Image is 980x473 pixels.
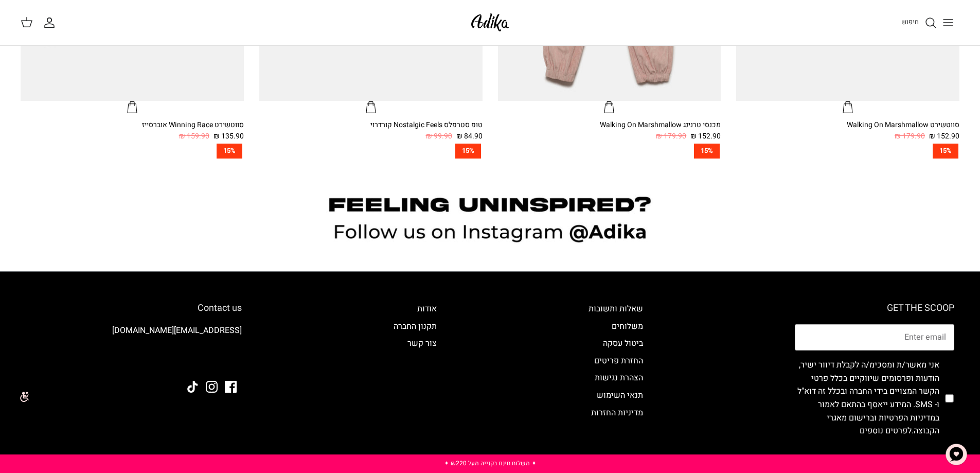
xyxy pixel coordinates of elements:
span: 135.90 ₪ [213,131,244,142]
button: הרשמי לניוזלטר [874,446,954,472]
span: חיפוש [901,17,919,27]
input: Email [795,324,954,351]
span: 15% [217,144,242,159]
img: Adika IL [213,353,242,366]
h6: GET THE SCOOP [795,303,954,314]
a: משלוחים [612,320,643,332]
a: החשבון שלי [43,16,60,29]
h6: Contact us [26,303,242,314]
a: שאלות ותשובות [589,303,643,315]
a: החזרת פריטים [594,355,643,367]
a: 15% [21,144,244,159]
span: 179.90 ₪ [656,131,686,142]
button: Toggle menu [937,11,959,34]
img: accessibility_icon02.svg [8,382,36,411]
a: Facebook [225,381,237,393]
a: Instagram [206,381,218,393]
div: Secondary navigation [578,303,653,472]
a: סווטשירט Walking On Marshmallow 152.90 ₪ 179.90 ₪ [736,119,959,143]
a: תקנון החברה [394,320,437,332]
a: אודות [417,303,437,315]
a: הצהרת נגישות [595,372,643,384]
div: טופ סטרפלס Nostalgic Feels קורדרוי [259,119,483,131]
span: 152.90 ₪ [690,131,721,142]
a: תנאי השימוש [597,389,643,401]
img: Adika IL [468,10,512,34]
a: מכנסי טרנינג Walking On Marshmallow 152.90 ₪ 179.90 ₪ [498,119,721,143]
a: Tiktok [187,381,199,393]
span: 15% [694,144,720,159]
span: 179.90 ₪ [895,131,925,142]
span: 84.90 ₪ [456,131,483,142]
span: 15% [933,144,958,159]
a: [EMAIL_ADDRESS][DOMAIN_NAME] [112,324,242,337]
label: אני מאשר/ת ומסכימ/ה לקבלת דיוור ישיר, הודעות ופרסומים שיווקיים בכלל פרטי הקשר המצויים בידי החברה ... [795,359,939,438]
a: מדיניות החזרות [591,407,643,419]
a: ✦ משלוח חינם בקנייה מעל ₪220 ✦ [444,459,537,468]
a: 15% [736,144,959,159]
div: סווטשירט Winning Race אוברסייז [21,119,244,131]
a: ביטול עסקה [603,337,643,349]
a: 15% [498,144,721,159]
a: 15% [259,144,483,159]
span: 152.90 ₪ [929,131,959,142]
a: טופ סטרפלס Nostalgic Feels קורדרוי 84.90 ₪ 99.90 ₪ [259,119,483,143]
span: 99.90 ₪ [426,131,452,142]
div: סווטשירט Walking On Marshmallow [736,119,959,131]
button: צ'אט [941,439,972,470]
div: Secondary navigation [383,303,447,472]
a: סווטשירט Winning Race אוברסייז 135.90 ₪ 159.90 ₪ [21,119,244,143]
a: חיפוש [901,16,937,29]
span: 159.90 ₪ [179,131,209,142]
span: 15% [455,144,481,159]
div: מכנסי טרנינג Walking On Marshmallow [498,119,721,131]
a: צור קשר [407,337,437,349]
a: לפרטים נוספים [860,425,912,437]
